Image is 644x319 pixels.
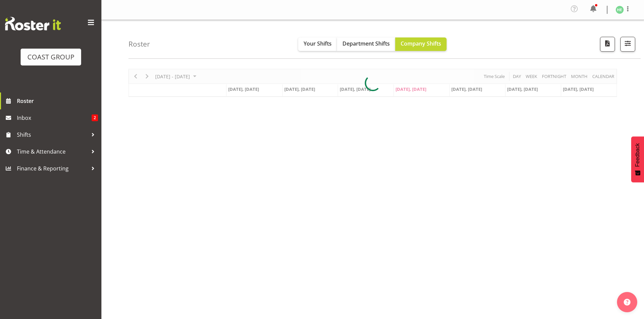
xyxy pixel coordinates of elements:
[342,40,390,47] span: Department Shifts
[27,52,74,62] div: COAST GROUP
[17,96,98,106] span: Roster
[128,40,150,48] h4: Roster
[17,113,92,123] span: Inbox
[620,37,635,52] button: Filter Shifts
[5,17,61,30] img: Rosterit website logo
[624,299,630,305] img: help-xxl-2.png
[635,143,641,167] span: Feedback
[92,114,98,121] span: 2
[600,37,615,52] button: Download a PDF of the roster according to the set date range.
[304,40,332,47] span: Your Shifts
[337,37,395,51] button: Department Shifts
[17,147,88,157] span: Time & Attendance
[616,6,624,14] img: holly-eason1128.jpg
[395,37,447,51] button: Company Shifts
[401,40,441,47] span: Company Shifts
[17,163,88,174] span: Finance & Reporting
[17,130,88,140] span: Shifts
[631,136,644,182] button: Feedback - Show survey
[298,37,337,51] button: Your Shifts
